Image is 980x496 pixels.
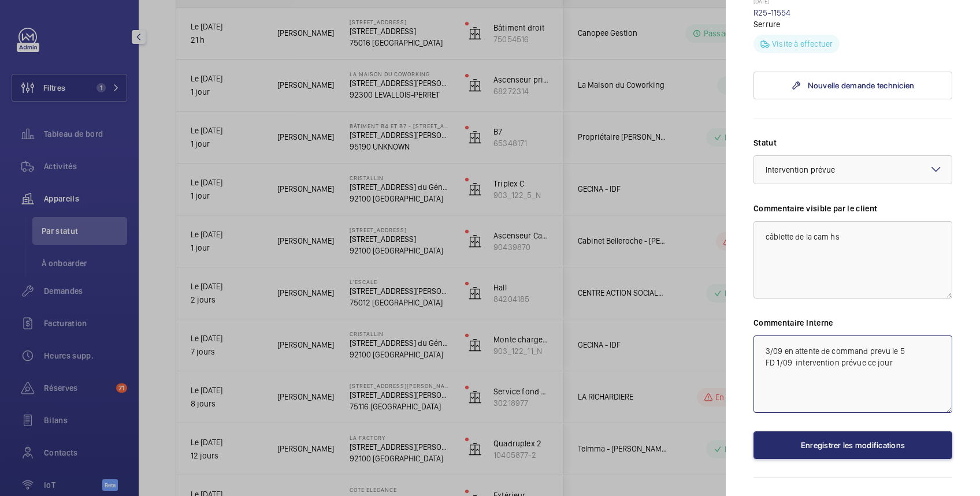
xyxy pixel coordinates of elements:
[766,165,835,174] span: Intervention prévue
[753,431,952,459] button: Enregistrer les modifications
[753,72,952,99] a: Nouvelle demande technicien
[753,137,952,148] label: Statut
[753,317,952,329] label: Commentaire Interne
[753,203,952,214] label: Commentaire visible par le client
[753,8,791,17] a: R25-11554
[772,38,833,50] p: Visite à effectuer
[753,18,952,30] p: Serrure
